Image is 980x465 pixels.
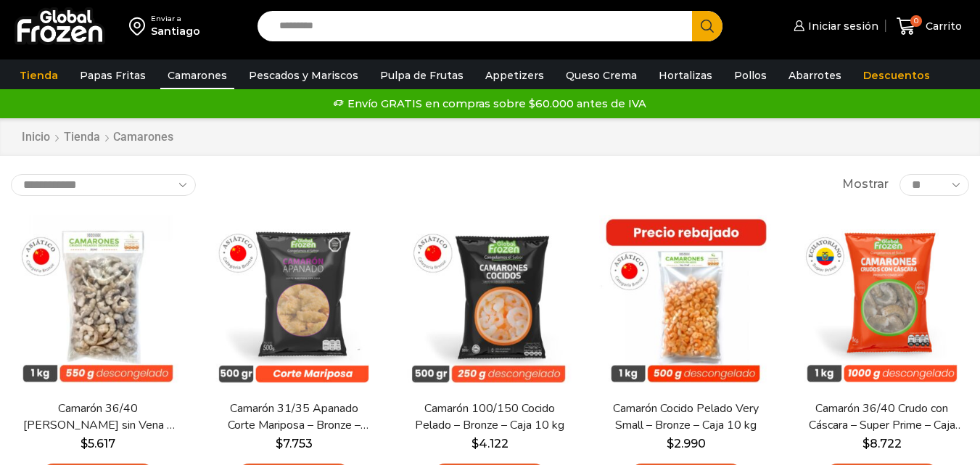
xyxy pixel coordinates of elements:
bdi: 2.990 [667,437,706,450]
bdi: 5.617 [81,437,115,450]
span: 0 [910,15,922,27]
div: Santiago [151,24,200,38]
a: 0 Carrito [893,9,965,44]
span: Iniciar sesión [804,19,878,33]
button: Search button [692,11,722,41]
span: $ [81,437,88,450]
a: Pulpa de Frutas [373,62,471,89]
h1: Camarones [113,130,173,144]
span: $ [667,437,674,450]
span: Carrito [922,19,962,33]
a: Appetizers [478,62,551,89]
div: Enviar a [151,14,200,24]
span: $ [862,437,870,450]
img: address-field-icon.svg [129,14,151,38]
select: Pedido de la tienda [11,174,196,196]
a: Papas Fritas [73,62,153,89]
a: Camarones [160,62,234,89]
a: Camarón 31/35 Apanado Corte Mariposa – Bronze – Caja 5 kg [215,400,372,434]
a: Descuentos [856,62,937,89]
a: Tienda [12,62,65,89]
a: Camarón 36/40 [PERSON_NAME] sin Vena – Bronze – Caja 10 kg [20,400,176,434]
a: Camarón Cocido Pelado Very Small – Bronze – Caja 10 kg [608,400,765,434]
bdi: 8.722 [862,437,902,450]
a: Hortalizas [651,62,720,89]
a: Pescados y Mariscos [242,62,366,89]
span: $ [472,437,479,450]
a: Tienda [63,129,101,146]
a: Abarrotes [781,62,849,89]
a: Queso Crema [559,62,644,89]
bdi: 7.753 [276,437,313,450]
a: Iniciar sesión [790,12,878,41]
a: Camarón 36/40 Crudo con Cáscara – Super Prime – Caja 10 kg [804,400,960,434]
a: Inicio [21,129,51,146]
a: Pollos [727,62,774,89]
a: Camarón 100/150 Cocido Pelado – Bronze – Caja 10 kg [411,400,568,434]
nav: Breadcrumb [21,129,173,146]
span: Mostrar [842,176,889,193]
span: $ [276,437,283,450]
bdi: 4.122 [472,437,508,450]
